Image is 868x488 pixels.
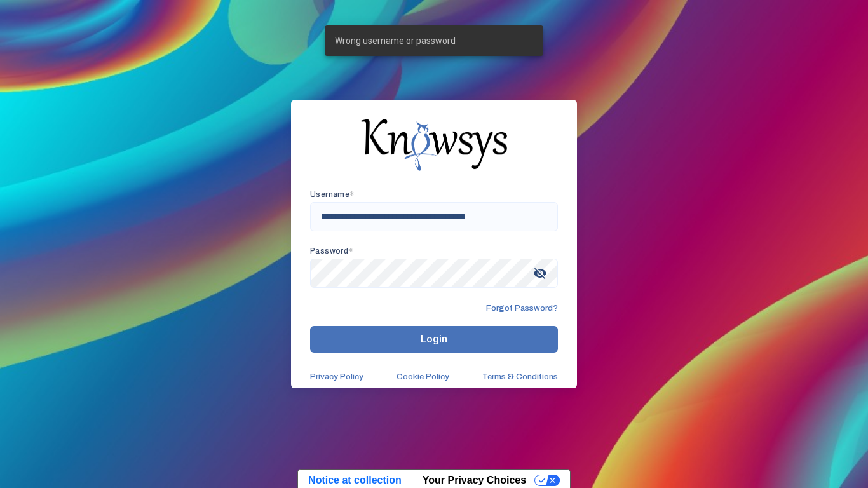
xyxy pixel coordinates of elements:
span: visibility_off [529,262,552,285]
button: Login [310,326,558,353]
span: Wrong username or password [335,34,456,47]
a: Privacy Policy [310,372,363,382]
span: Login [421,333,447,345]
a: Cookie Policy [397,372,449,382]
app-required-indication: Password [310,247,353,255]
app-required-indication: Username [310,190,355,199]
a: Terms & Conditions [482,372,558,382]
img: knowsys-logo.png [361,119,507,171]
span: Forgot Password? [486,303,558,313]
